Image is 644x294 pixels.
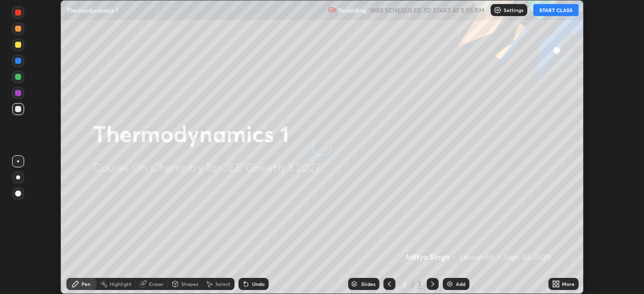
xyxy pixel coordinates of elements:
p: Settings [504,8,523,13]
div: Select [215,281,230,286]
div: More [562,281,575,286]
img: class-settings-icons [494,6,502,14]
img: add-slide-button [446,280,454,288]
div: Undo [252,281,265,286]
div: Eraser [149,281,164,286]
p: Recording [338,7,366,14]
p: Thermodynamics 1 [66,6,118,14]
div: 2 [399,281,410,287]
div: Pen [82,281,91,286]
div: / [412,281,415,287]
h5: WAS SCHEDULED TO START AT 5:05 PM [370,6,485,15]
div: Slides [361,281,375,286]
div: Add [456,281,465,286]
div: Highlight [110,281,132,286]
div: 2 [417,279,423,288]
button: START CLASS [533,4,579,16]
img: recording.375f2c34.svg [328,6,336,14]
div: Shapes [181,281,198,286]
